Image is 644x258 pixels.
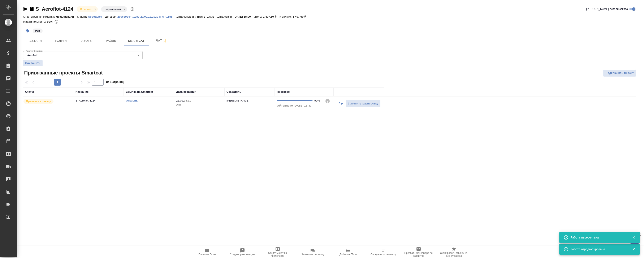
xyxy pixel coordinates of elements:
[36,6,73,12] a: S_Aeroflot-4124
[346,100,381,107] button: Заменить разверстку
[23,26,32,35] button: Добавить тэг
[336,99,346,109] button: Обновить прогресс
[117,15,177,18] a: 29063984/Р/1287-20/09.12.2020 (ТУП-1185)
[570,247,626,251] div: Работа отредактирована
[23,69,103,76] span: Привязанные проекты Smartcat
[101,38,121,43] span: Файлы
[197,15,217,18] p: [DATE] 14:38
[25,90,35,94] div: Статус
[176,103,222,107] p: 2025
[126,38,146,43] span: Smartcat
[23,60,43,66] button: Сохранить
[26,99,51,103] p: Привязан к заказу
[151,38,172,43] span: Чат
[117,15,177,18] p: 29063984/Р/1287-20/09.12.2020 (ТУП-1185)
[29,7,34,12] button: Скопировать ссылку
[26,53,40,57] button: Aeroflot 1
[570,235,626,240] div: Работа пересчитана
[77,6,98,12] div: В работе
[103,7,122,11] button: Нормальный
[75,99,122,103] p: S_Aeroflot-4124
[605,71,634,76] span: Подключить проект
[293,15,309,18] p: 1 407,60 ₽
[77,15,88,18] p: Клиент:
[101,6,127,12] div: В работе
[277,104,312,107] span: Обновлено [DATE] 15:37
[88,15,105,18] a: Аэрофлот
[130,6,135,12] button: Доп статусы указывают на важность/срочность заказа
[56,15,77,18] p: Локализация
[217,15,234,18] p: Дата сдачи:
[176,99,184,102] p: 25.09,
[23,51,143,59] div: Aeroflot 1
[226,90,241,94] div: Создатель
[32,29,43,32] span: en
[184,99,191,102] p: 14:51
[226,99,249,102] p: [PERSON_NAME]
[314,99,322,103] div: 97%
[79,7,93,11] button: В работе
[126,99,138,102] a: Открыть
[76,38,96,43] span: Работы
[176,90,196,94] div: Дата создания
[348,101,378,106] span: Заменить разверстку
[35,29,40,33] p: #en
[23,15,56,18] p: Ответственная команда:
[23,20,47,23] p: Маржинальность:
[26,38,46,43] span: Детали
[106,79,124,86] span: из 1 страниц
[280,15,293,18] p: К оплате:
[234,15,254,18] p: [DATE] 18:00
[603,69,636,77] button: Подключить проект
[88,15,105,18] p: Аэрофлот
[51,38,71,43] span: Услуги
[586,7,628,11] span: [PERSON_NAME] детали заказа
[263,15,280,18] p: 1 407,60 ₽
[629,247,638,251] button: Закрыть
[54,19,59,25] button: 122.40 RUB;
[47,20,53,23] p: 90%
[75,90,88,94] div: Название
[629,236,638,239] button: Закрыть
[126,90,153,94] div: Ссылка на Smartcat
[23,7,28,12] button: Скопировать ссылку для ЯМессенджера
[105,15,117,18] p: Договор:
[25,61,40,65] span: Сохранить
[254,15,263,18] p: Итого:
[277,90,290,94] div: Прогресс
[177,15,197,18] p: Дата создания:
[162,38,167,43] svg: Подписаться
